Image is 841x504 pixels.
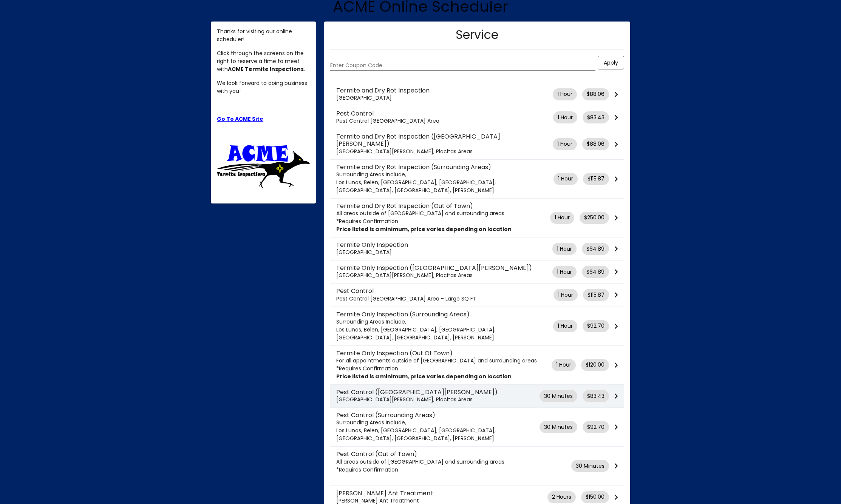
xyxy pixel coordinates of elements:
mat-chip: 1 Hour [553,320,577,332]
mat-list-item: 1 Hour $64.89 [330,260,624,284]
p: [GEOGRAPHIC_DATA][PERSON_NAME], Placitas Areas [336,396,540,404]
span: $250.00 [584,214,604,222]
span: $115.87 [587,291,604,299]
mat-chip: 30 Minutes [540,390,577,402]
mat-chip: $92.70 [583,320,609,332]
mat-chip: $64.89 [582,243,609,255]
mat-chip: 1 Hour [552,266,577,278]
a: Go To ACME Site [217,115,263,123]
span: $88.06 [587,90,604,98]
span: $115.87 [587,175,604,183]
mat-chip: $64.89 [582,266,609,278]
p: Los Lunas, Belen, [GEOGRAPHIC_DATA], [GEOGRAPHIC_DATA], [GEOGRAPHIC_DATA], [GEOGRAPHIC_DATA], [PE... [336,179,553,194]
mat-chip: 1 Hour [552,243,577,255]
span: $83.43 [587,114,604,122]
span: $150.00 [586,493,604,501]
mat-chip: $92.70 [583,421,609,433]
img: ttu_4460907765809774511.png [217,143,310,188]
h3: Pest Control [336,287,553,294]
mat-chip: 1 Hour [553,173,578,185]
mat-chip: $83.43 [583,390,609,402]
p: Los Lunas, Belen, [GEOGRAPHIC_DATA], [GEOGRAPHIC_DATA], [GEOGRAPHIC_DATA], [GEOGRAPHIC_DATA], [PE... [336,326,553,342]
span: $64.89 [586,245,604,253]
p: [GEOGRAPHIC_DATA] [336,248,552,256]
span: $83.43 [587,392,604,400]
p: [GEOGRAPHIC_DATA][PERSON_NAME], Placitas Areas [336,271,552,279]
button: Apply [598,56,624,69]
span: $64.89 [586,268,604,276]
p: *Requires Confirmation [336,365,552,373]
h3: Termite Only Inspection [336,241,552,248]
mat-chip: $150.00 [581,491,609,503]
p: For all appointments outside of [GEOGRAPHIC_DATA] and surrounding areas [336,357,552,365]
mat-list-item: 30 Minutes [330,447,624,486]
span: $88.06 [587,140,604,148]
strong: Price listed is a minimum, price varies depending on location [336,225,512,233]
mat-chip: 2 Hours [547,491,576,503]
span: $92.70 [587,423,604,431]
h3: [PERSON_NAME] Ant Treatment [336,490,547,497]
h3: Pest Control (Surrounding Areas) [336,412,540,419]
h3: Termite and Dry Rot Inspection [336,87,553,94]
mat-chip: 1 Hour [553,138,577,150]
span: $92.70 [587,322,604,330]
mat-chip: $250.00 [580,212,609,224]
mat-list-item: 30 Minutes $83.43 [330,385,624,408]
mat-chip: 1 Hour [550,212,574,224]
mat-list-item: 1 Hour $83.43 [330,106,624,129]
input: Enter Coupon Code [330,63,595,69]
mat-chip: 1 Hour [553,88,577,100]
mat-chip: 30 Minutes [571,460,609,472]
p: *Requires Confirmation [336,466,571,474]
mat-list-item: 1 Hour $64.89 [330,237,624,260]
span: $120.00 [586,361,604,369]
h3: Termite and Dry Rot Inspection (Out of Town) [336,202,550,210]
p: Surrounding Areas Include, [336,318,553,326]
h3: Pest Control [336,110,553,117]
mat-list-item: 1 Hour $250.00 [330,199,624,237]
mat-chip: 1 Hour [552,359,576,371]
p: We look forward to doing business with you! [217,79,310,95]
p: [GEOGRAPHIC_DATA] [336,94,553,102]
mat-chip: 1 Hour [553,111,577,123]
mat-chip: $83.43 [583,111,609,123]
mat-chip: $115.87 [583,173,609,185]
p: Surrounding Areas Include, [336,171,553,179]
mat-list-item: 1 Hour $120.00 [330,346,624,385]
h3: Termite and Dry Rot Inspection (Surrounding Areas) [336,163,553,171]
mat-chip: $88.06 [582,88,609,100]
p: Pest Control [GEOGRAPHIC_DATA] Area [336,117,553,125]
h3: Termite Only Inspection (Out Of Town) [336,350,552,357]
h3: Pest Control (Out of Town) [336,450,571,458]
h3: Pest Control ([GEOGRAPHIC_DATA][PERSON_NAME]) [336,388,540,396]
p: [GEOGRAPHIC_DATA][PERSON_NAME], Placitas Areas [336,148,553,156]
mat-list-item: 1 Hour $92.70 [330,307,624,346]
h3: Termite and Dry Rot Inspection ([GEOGRAPHIC_DATA][PERSON_NAME]) [336,133,553,147]
p: All areas outside of [GEOGRAPHIC_DATA] and surrounding areas [336,210,550,217]
mat-list-item: 30 Minutes $92.70 [330,408,624,447]
p: Pest Control [GEOGRAPHIC_DATA] Area - Large SQ FT [336,295,553,303]
mat-chip: 30 Minutes [540,421,577,433]
h3: Termite Only Inspection ([GEOGRAPHIC_DATA][PERSON_NAME]) [336,264,552,271]
p: Surrounding Areas Include, [336,419,540,427]
p: Click through the screens on the right to reserve a time to meet with . [217,49,310,73]
strong: Price listed is a minimum, price varies depending on location [336,373,512,380]
mat-chip: $88.06 [582,138,609,150]
mat-list-item: 1 Hour $88.06 [330,83,624,106]
span: Apply [604,59,618,66]
mat-list-item: 1 Hour $88.06 [330,129,624,159]
strong: ACME Termite Inspections [228,65,304,73]
p: Thanks for visiting our online scheduler! [217,28,310,43]
h2: Service [456,28,498,42]
mat-chip: 1 Hour [553,289,578,301]
p: *Requires Confirmation [336,217,550,225]
p: Los Lunas, Belen, [GEOGRAPHIC_DATA], [GEOGRAPHIC_DATA], [GEOGRAPHIC_DATA], [GEOGRAPHIC_DATA], [PE... [336,427,540,442]
mat-chip: $120.00 [581,359,609,371]
h3: Termite Only Inspection (Surrounding Areas) [336,311,553,318]
p: All areas outside of [GEOGRAPHIC_DATA] and surrounding areas [336,458,571,466]
mat-list-item: 1 Hour $115.87 [330,160,624,199]
mat-list-item: 1 Hour $115.87 [330,284,624,307]
mat-chip: $115.87 [583,289,609,301]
